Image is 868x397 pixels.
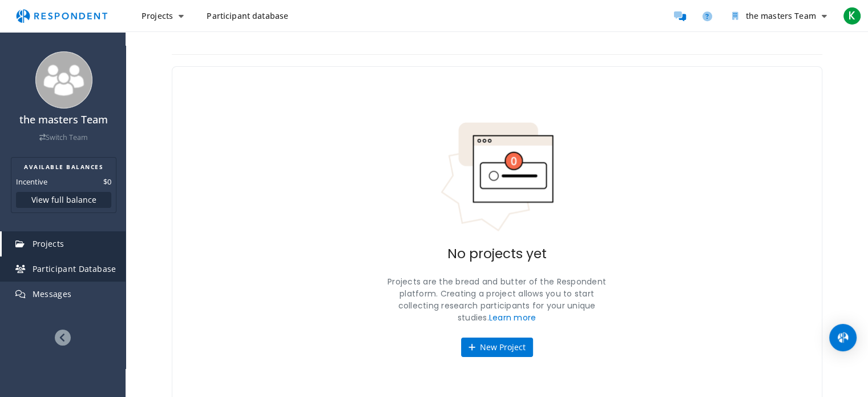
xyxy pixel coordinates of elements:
[723,6,836,26] button: the masters Team
[9,5,114,27] img: respondent-logo.png
[207,10,288,21] span: Participant database
[16,192,111,208] button: View full balance
[16,162,111,171] h2: AVAILABLE BALANCES
[35,51,92,109] img: team_avatar_256.png
[197,6,297,26] a: Participant database
[11,157,116,213] section: Balance summary
[33,238,64,249] span: Projects
[132,6,193,26] button: Projects
[843,7,861,25] span: K
[461,338,533,357] button: New Project
[489,312,536,323] a: Learn more
[829,324,857,351] div: Open Intercom Messenger
[7,114,120,126] h4: the masters Team
[383,276,611,324] p: Projects are the bread and butter of the Respondent platform. Creating a project allows you to st...
[841,6,863,26] button: K
[39,133,88,142] a: Switch Team
[16,176,47,187] dt: Incentive
[103,176,111,187] dd: $0
[142,10,173,21] span: Projects
[447,246,547,262] h2: No projects yet
[33,288,72,299] span: Messages
[696,5,718,27] a: Help and support
[745,10,815,21] span: the masters Team
[668,5,691,27] a: Message participants
[440,122,554,232] img: No projects indicator
[33,263,116,274] span: Participant Database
